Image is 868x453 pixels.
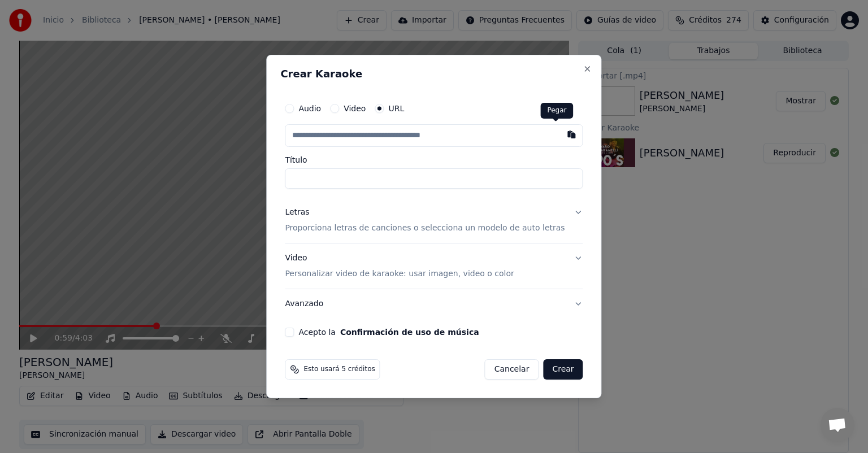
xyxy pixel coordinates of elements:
[543,359,583,380] button: Crear
[285,268,514,280] p: Personalizar video de karaoke: usar imagen, video o color
[540,103,573,119] div: Pegar
[340,328,479,336] button: Acepto la
[485,359,539,380] button: Cancelar
[285,198,583,243] button: LetrasProporciona letras de canciones o selecciona un modelo de auto letras
[285,243,583,289] button: VideoPersonalizar video de karaoke: usar imagen, video o color
[285,252,514,280] div: Video
[285,207,309,218] div: Letras
[303,365,375,374] span: Esto usará 5 créditos
[285,289,583,319] button: Avanzado
[298,328,479,336] label: Acepto la
[280,69,587,79] h2: Crear Karaoke
[285,223,565,234] p: Proporciona letras de canciones o selecciona un modelo de auto letras
[344,104,366,112] label: Video
[388,104,404,112] label: URL
[285,156,583,164] label: Título
[298,104,321,112] label: Audio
